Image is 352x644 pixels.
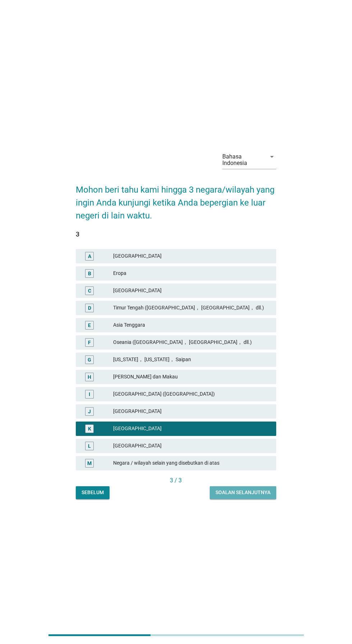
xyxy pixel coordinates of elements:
[113,373,270,381] div: [PERSON_NAME] dan Makau
[113,338,270,347] div: Oseania ([GEOGRAPHIC_DATA]， [GEOGRAPHIC_DATA]， dll.)
[76,476,276,485] div: 3 / 3
[88,408,91,415] div: J
[88,252,91,260] div: A
[113,321,270,330] div: Asia Tenggara
[88,373,91,381] div: H
[88,270,91,277] div: B
[82,489,104,496] div: Sebelum
[76,229,276,239] div: 3
[88,425,91,432] div: K
[113,304,270,312] div: Timur Tengah ([GEOGRAPHIC_DATA]， [GEOGRAPHIC_DATA]， dll.)
[76,486,110,499] button: Sebelum
[113,390,270,399] div: [GEOGRAPHIC_DATA] ([GEOGRAPHIC_DATA])
[88,287,91,294] div: C
[113,252,270,261] div: [GEOGRAPHIC_DATA]
[88,304,91,312] div: D
[89,390,90,398] div: I
[222,153,262,166] div: Bahasa Indonesia
[88,339,91,346] div: F
[216,489,270,496] div: Soalan selanjutnya
[113,355,270,364] div: [US_STATE]， [US_STATE]， Saipan
[76,176,276,222] h2: Mohon beri tahu kami hingga 3 negara/wilayah yang ingin Anda kunjungi ketika Anda bepergian ke lu...
[113,407,270,416] div: [GEOGRAPHIC_DATA]
[113,424,270,433] div: [GEOGRAPHIC_DATA]
[113,286,270,295] div: [GEOGRAPHIC_DATA]
[113,269,270,278] div: Eropa
[210,486,276,499] button: Soalan selanjutnya
[268,152,276,161] i: arrow_drop_down
[113,459,270,468] div: Negara / wilayah selain yang disebutkan di atas
[88,356,91,363] div: G
[87,459,92,467] div: M
[88,321,91,329] div: E
[113,442,270,450] div: [GEOGRAPHIC_DATA]
[88,442,91,450] div: L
